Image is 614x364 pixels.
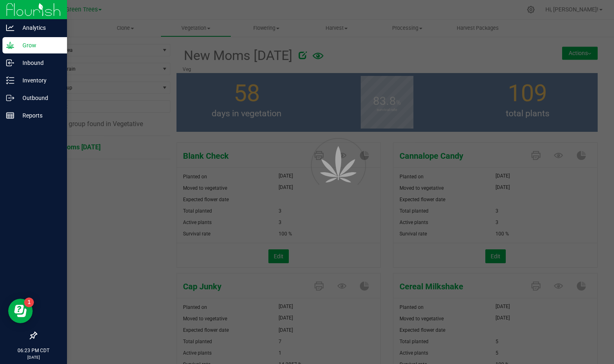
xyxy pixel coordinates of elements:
[6,111,14,120] inline-svg: Reports
[8,299,33,323] iframe: Resource center
[4,347,63,354] p: 06:23 PM CDT
[14,93,63,103] p: Outbound
[14,23,63,33] p: Analytics
[6,94,14,102] inline-svg: Outbound
[14,111,63,120] p: Reports
[4,354,63,360] p: [DATE]
[6,24,14,32] inline-svg: Analytics
[14,40,63,50] p: Grow
[14,58,63,68] p: Inbound
[6,76,14,84] inline-svg: Inventory
[14,75,63,85] p: Inventory
[6,41,14,49] inline-svg: Grow
[24,297,34,307] iframe: Resource center unread badge
[6,59,14,67] inline-svg: Inbound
